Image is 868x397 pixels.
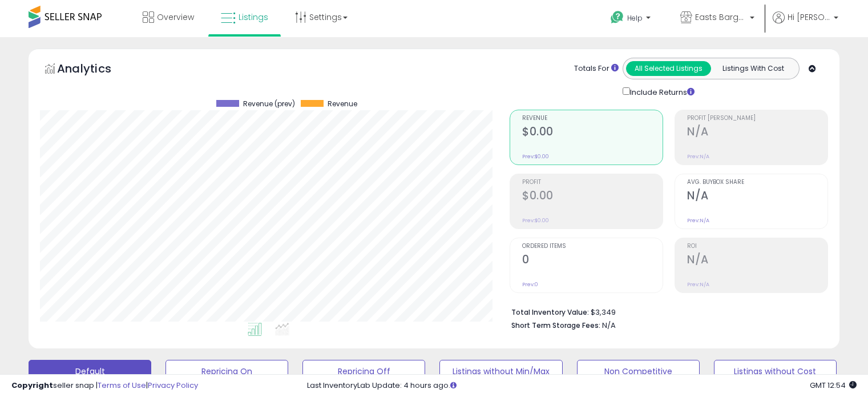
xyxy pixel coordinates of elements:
span: Revenue [328,100,357,108]
button: Repricing Off [302,360,425,383]
div: Last InventoryLab Update: 4 hours ago. [307,380,857,391]
a: Privacy Policy [148,380,198,391]
h2: 0 [522,253,663,268]
small: Prev: 0 [522,281,538,288]
button: Listings without Cost [714,360,837,383]
i: Get Help [610,10,624,25]
small: Prev: $0.00 [522,153,549,160]
small: Prev: N/A [687,281,709,288]
small: Prev: $0.00 [522,217,549,224]
small: Prev: N/A [687,217,709,224]
h2: N/A [687,253,827,268]
b: Total Inventory Value: [511,307,589,317]
small: Prev: N/A [687,153,709,160]
a: Hi [PERSON_NAME] [773,11,838,37]
span: 2025-08-17 12:54 GMT [810,380,857,391]
h2: $0.00 [522,189,663,204]
li: $3,349 [511,304,819,318]
a: Terms of Use [98,380,146,391]
b: Short Term Storage Fees: [511,320,600,330]
button: Listings With Cost [710,61,796,76]
strong: Copyright [11,380,53,391]
div: Totals For [574,63,619,74]
span: ROI [687,243,827,250]
span: Revenue (prev) [243,100,295,108]
h5: Analytics [57,61,134,79]
button: Listings without Min/Max [439,360,562,383]
div: Include Returns [614,85,708,98]
h2: $0.00 [522,125,663,141]
span: Help [627,13,643,23]
span: Listings [239,11,268,23]
span: Easts Bargains [695,11,746,23]
span: N/A [602,320,616,331]
h2: N/A [687,189,827,204]
button: Repricing On [165,360,288,383]
span: Hi [PERSON_NAME] [788,11,830,23]
span: Revenue [522,115,663,122]
a: Help [601,2,662,37]
span: Avg. Buybox Share [687,179,827,186]
span: Profit [PERSON_NAME] [687,115,827,122]
span: Overview [157,11,194,23]
span: Profit [522,179,663,186]
button: Default [29,360,151,383]
button: All Selected Listings [626,61,711,76]
div: seller snap | | [11,380,198,391]
button: Non Competitive [577,360,700,383]
h2: N/A [687,125,827,141]
span: Ordered Items [522,243,663,250]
